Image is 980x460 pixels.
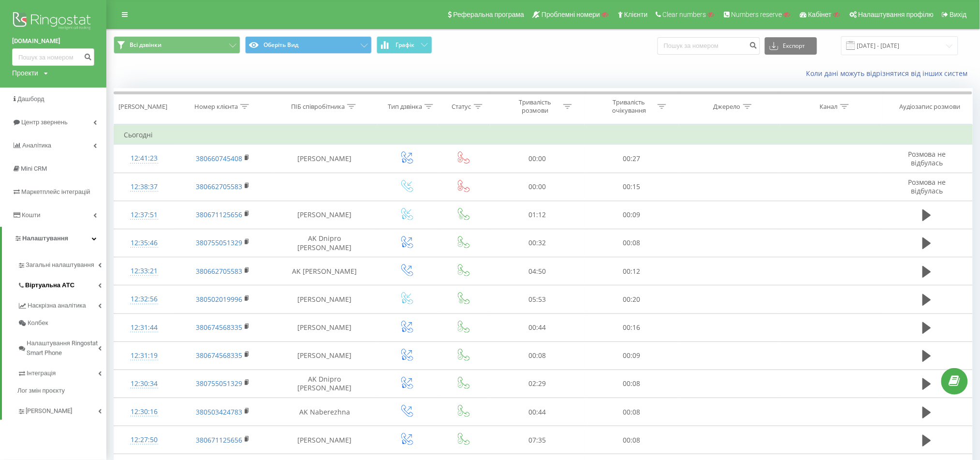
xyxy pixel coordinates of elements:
a: Загальні налаштування [17,253,106,274]
a: 380662705583 [196,182,242,191]
td: 00:00 [490,173,585,201]
div: Номер клієнта [194,103,238,111]
td: AK Naberezhna [272,398,378,426]
span: Кабінет [808,11,832,18]
a: 380671125656 [196,435,242,445]
span: Всі дзвінки [130,41,161,49]
button: Оберіть Вид [245,36,372,54]
a: 380755051329 [196,238,242,247]
div: 12:38:37 [124,178,164,196]
a: 380674568335 [196,323,242,332]
td: 02:29 [490,370,585,398]
div: 12:30:34 [124,374,164,393]
div: 12:33:21 [124,262,164,281]
td: [PERSON_NAME] [272,426,378,454]
td: [PERSON_NAME] [272,341,378,370]
span: Центр звернень [21,119,68,126]
td: 00:16 [585,313,679,341]
span: Лог змін проєкту [17,386,65,396]
span: Графік [395,42,414,48]
span: Аналiтика [22,142,51,149]
a: [PERSON_NAME] [17,400,106,420]
div: 12:27:50 [124,430,164,449]
td: 00:08 [585,398,679,426]
a: Коли дані можуть відрізнятися вiд інших систем [806,69,973,78]
img: Ringostat logo [12,10,94,34]
td: 05:53 [490,285,585,313]
div: Статус [452,103,471,111]
td: 00:08 [490,341,585,370]
div: 12:35:46 [124,234,164,252]
td: [PERSON_NAME] [272,145,378,173]
div: 12:30:16 [124,402,164,421]
span: Вихід [950,11,967,18]
td: 07:35 [490,426,585,454]
td: [PERSON_NAME] [272,201,378,229]
div: 12:37:51 [124,206,164,224]
td: [PERSON_NAME] [272,285,378,313]
a: Лог змін проєкту [17,382,106,400]
span: Колбек [28,318,48,328]
span: Кошти [22,211,40,219]
td: 00:08 [585,370,679,398]
span: Розмова не відбулась [908,178,946,195]
a: 380660745408 [196,154,242,163]
td: 00:15 [585,173,679,201]
span: Clear numbers [663,11,706,18]
td: Сьогодні [114,125,973,145]
td: 00:20 [585,285,679,313]
td: AK Dnipro [PERSON_NAME] [272,229,378,257]
span: Проблемні номери [541,11,600,18]
td: 00:27 [585,145,679,173]
div: Канал [820,103,838,111]
span: Клієнти [624,11,648,18]
a: 380674568335 [196,351,242,360]
a: 380503424783 [196,407,242,416]
span: Numbers reserve [731,11,782,18]
a: 380662705583 [196,267,242,276]
button: Графік [377,36,432,54]
span: Налаштування [22,235,68,242]
span: Загальні налаштування [26,260,94,270]
a: Налаштування Ringostat Smart Phone [17,332,106,362]
a: [DOMAIN_NAME] [12,36,94,46]
td: 00:09 [585,201,679,229]
div: 12:41:23 [124,149,164,168]
td: 00:09 [585,341,679,370]
div: 12:31:44 [124,318,164,337]
span: Маркетплейс інтеграцій [21,188,90,195]
span: Налаштування Ringostat Smart Phone [27,339,98,358]
a: Інтеграція [17,362,106,382]
td: 00:00 [490,145,585,173]
div: [PERSON_NAME] [118,103,167,111]
span: Інтеграція [27,369,56,378]
button: Всі дзвінки [114,36,240,54]
div: Джерело [714,103,741,111]
td: 04:50 [490,257,585,285]
span: Дашборд [17,95,44,103]
div: Тривалість розмови [509,98,561,115]
a: 380671125656 [196,210,242,219]
div: Аудіозапис розмови [900,103,961,111]
div: Тривалість очікування [603,98,655,115]
td: 00:32 [490,229,585,257]
div: Тип дзвінка [388,103,422,111]
a: Віртуальна АТС [17,274,106,294]
a: Налаштування [2,227,106,250]
span: Налаштування профілю [858,11,934,18]
td: 00:44 [490,398,585,426]
td: 00:44 [490,313,585,341]
td: AK [PERSON_NAME] [272,257,378,285]
a: Наскрізна аналітика [17,294,106,314]
span: Mini CRM [21,165,47,172]
td: AK Dnipro [PERSON_NAME] [272,370,378,398]
div: 12:32:56 [124,290,164,309]
a: 380755051329 [196,379,242,388]
td: 00:08 [585,229,679,257]
a: 380502019996 [196,295,242,304]
span: Реферальна програма [453,11,525,18]
button: Експорт [765,37,817,55]
td: 00:08 [585,426,679,454]
td: 00:12 [585,257,679,285]
div: ПІБ співробітника [291,103,345,111]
